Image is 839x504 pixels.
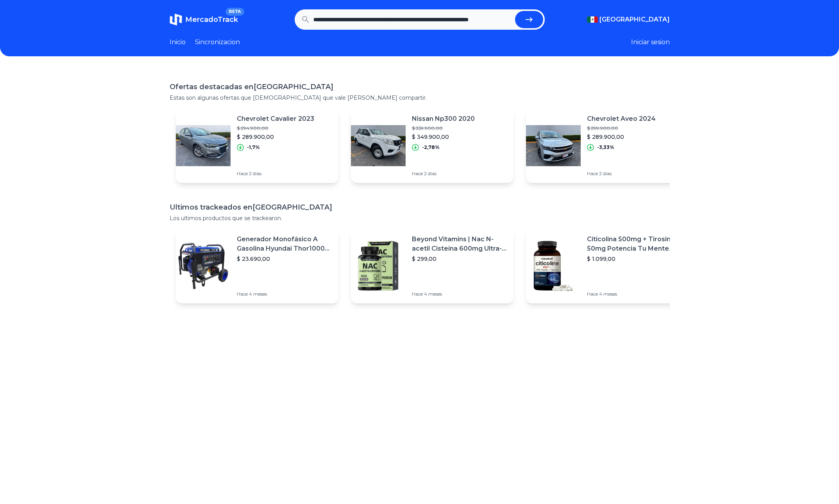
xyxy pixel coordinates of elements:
[170,81,670,92] h1: Ofertas destacadas en [GEOGRAPHIC_DATA]
[412,235,507,253] p: Beyond Vitamins | Nac N-acetil Cisteína 600mg Ultra-premium Con Inulina De Agave (prebiótico Natu...
[597,144,614,151] p: -3,33%
[170,94,670,102] p: Estas son algunas ofertas que [DEMOGRAPHIC_DATA] que vale [PERSON_NAME] compartir.
[526,239,581,293] img: Featured image
[422,144,440,151] p: -2,78%
[599,15,670,24] span: [GEOGRAPHIC_DATA]
[237,291,332,297] p: Hace 4 meses
[176,228,338,303] a: Featured imageGenerador Monofásico A Gasolina Hyundai Thor10000 P 11.5 Kw$ 23.690,00Hace 4 meses
[587,15,670,24] button: [GEOGRAPHIC_DATA]
[247,144,260,151] p: -1,7%
[587,291,682,297] p: Hace 4 meses
[195,38,240,47] a: Sincronizacion
[170,202,670,213] h1: Ultimos trackeados en [GEOGRAPHIC_DATA]
[351,228,513,303] a: Featured imageBeyond Vitamins | Nac N-acetil Cisteína 600mg Ultra-premium Con Inulina De Agave (p...
[237,235,332,253] p: Generador Monofásico A Gasolina Hyundai Thor10000 P 11.5 Kw
[526,118,581,173] img: Featured image
[412,255,507,263] p: $ 299,00
[237,255,332,263] p: $ 23.690,00
[170,13,238,26] a: MercadoTrackBETA
[526,228,689,303] a: Featured imageCiticolina 500mg + Tirosina 50mg Potencia Tu Mente (120caps) Sabor Sin Sabor$ 1.099...
[170,38,186,47] a: Inicio
[170,214,670,222] p: Los ultimos productos que se trackearon.
[237,170,314,177] p: Hace 2 días
[526,108,689,183] a: Featured imageChevrolet Aveo 2024$ 299.900,00$ 289.900,00-3,33%Hace 2 días
[351,239,406,293] img: Featured image
[412,291,507,297] p: Hace 4 meses
[185,15,238,24] span: MercadoTrack
[587,170,656,177] p: Hace 2 días
[587,133,656,141] p: $ 289.900,00
[176,108,338,183] a: Featured imageChevrolet Cavalier 2023$ 294.900,00$ 289.900,00-1,7%Hace 2 días
[587,114,656,124] p: Chevrolet Aveo 2024
[631,38,670,47] button: Iniciar sesion
[225,8,244,16] span: BETA
[176,118,231,173] img: Featured image
[176,239,231,293] img: Featured image
[587,235,682,253] p: Citicolina 500mg + Tirosina 50mg Potencia Tu Mente (120caps) Sabor Sin Sabor
[412,133,475,141] p: $ 349.900,00
[412,114,475,124] p: Nissan Np300 2020
[351,108,513,183] a: Featured imageNissan Np300 2020$ 359.900,00$ 349.900,00-2,78%Hace 2 días
[351,118,406,173] img: Featured image
[170,13,182,26] img: MercadoTrack
[587,16,598,23] img: Mexico
[412,125,475,131] p: $ 359.900,00
[237,125,314,131] p: $ 294.900,00
[587,125,656,131] p: $ 299.900,00
[237,133,314,141] p: $ 289.900,00
[237,114,314,124] p: Chevrolet Cavalier 2023
[587,255,682,263] p: $ 1.099,00
[412,170,475,177] p: Hace 2 días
